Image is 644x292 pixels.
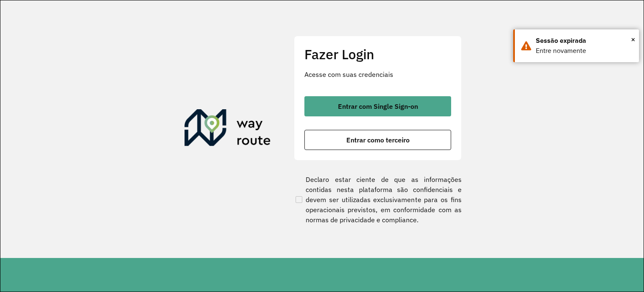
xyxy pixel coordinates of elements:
button: button [304,130,451,150]
p: Acesse com suas credenciais [304,69,451,79]
label: Declaro estar ciente de que as informações contidas nesta plataforma são confidenciais e devem se... [294,174,462,225]
span: Entrar como terceiro [346,137,410,143]
div: Entre novamente [536,46,633,56]
img: Roteirizador AmbevTech [184,109,271,150]
span: Entrar com Single Sign-on [338,103,418,110]
button: Close [631,33,635,46]
h2: Fazer Login [304,46,451,62]
div: Sessão expirada [536,36,633,46]
button: button [304,96,451,116]
span: × [631,33,635,46]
